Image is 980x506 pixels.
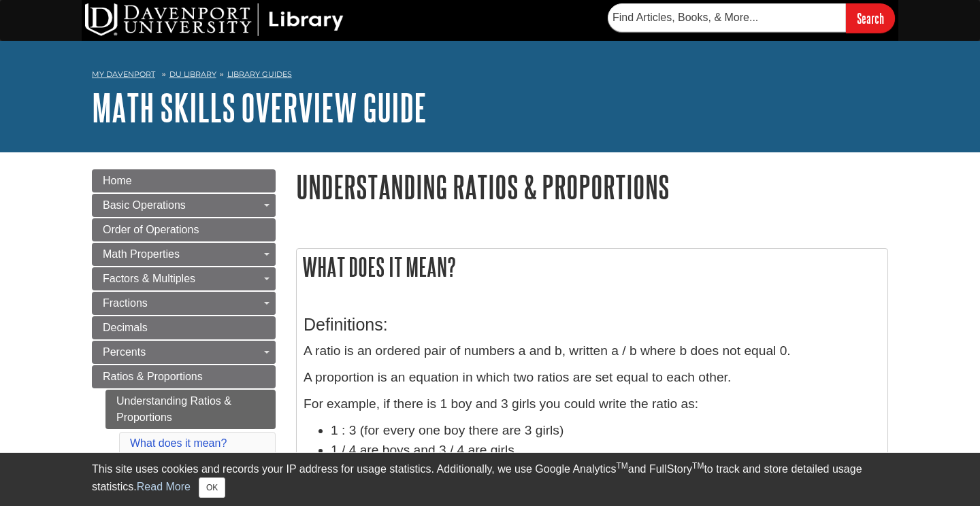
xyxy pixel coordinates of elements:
span: Home [103,175,132,186]
a: Math Properties [92,243,276,266]
a: Understanding Ratios & Proportions [105,390,276,429]
span: Factors & Multiples [103,273,195,284]
a: Ratios & Proportions [92,365,276,388]
a: Home [92,169,276,192]
li: 1 : 3 (for every one boy there are 3 girls) [331,421,881,441]
a: DU Library [169,69,216,79]
a: Library Guides [227,69,292,79]
nav: breadcrumb [92,65,888,87]
a: My Davenport [92,69,155,80]
form: Searches DU Library's articles, books, and more [608,3,895,33]
a: Read More [137,481,191,492]
li: 1 / 4 are boys and 3 / 4 are girls [331,441,881,460]
p: A ratio is an ordered pair of numbers a and b, written a / b where b does not equal 0. [304,341,881,361]
a: Basic Operations [92,194,276,217]
span: Math Properties [103,248,180,260]
input: Find Articles, Books, & More... [608,3,846,32]
div: This site uses cookies and records your IP address for usage statistics. Additionally, we use Goo... [92,461,888,498]
span: Percents [103,346,146,358]
h1: Understanding Ratios & Proportions [296,169,888,204]
a: Fractions [92,292,276,315]
a: Percents [92,341,276,364]
a: What does it mean? [130,437,227,449]
span: Order of Operations [103,224,199,235]
a: Decimals [92,316,276,339]
a: Factors & Multiples [92,267,276,290]
button: Close [199,477,225,498]
span: Ratios & Proportions [103,371,203,382]
sup: TM [616,461,627,471]
p: A proportion is an equation in which two ratios are set equal to each other. [304,368,881,388]
h2: What does it mean? [297,249,887,285]
span: Basic Operations [103,199,186,211]
img: DU Library [85,3,344,36]
p: For example, if there is 1 boy and 3 girls you could write the ratio as: [304,394,881,414]
input: Search [846,3,895,33]
h3: Definitions: [304,315,881,335]
sup: TM [692,461,704,471]
a: Math Skills Overview Guide [92,86,427,129]
span: Fractions [103,297,148,309]
a: Order of Operations [92,218,276,241]
span: Decimals [103,322,148,333]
